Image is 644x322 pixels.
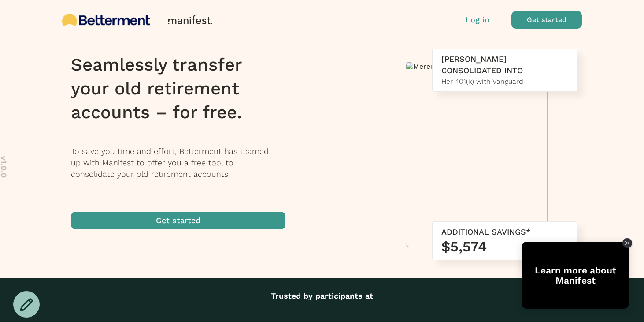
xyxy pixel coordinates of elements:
button: Get started [71,212,285,229]
div: Open Tolstoy widget [522,242,629,309]
button: vendor logo [62,11,326,29]
div: Close Tolstoy widget [622,238,632,248]
div: Learn more about Manifest [522,265,629,285]
h3: $5,574 [441,238,568,255]
h1: Seamlessly transfer your old retirement accounts – for free. [71,53,297,124]
p: To save you time and effort, Betterment has teamed up with Manifest to offer you a free tool to c... [71,146,297,180]
div: Her 401(k) with Vanguard [441,76,568,87]
button: Log in [466,14,489,26]
div: Open Tolstoy [522,242,629,309]
div: [PERSON_NAME] CONSOLIDATED INTO [441,53,568,76]
img: Meredith [406,62,547,71]
img: vendor logo [62,14,150,26]
div: ADDITIONAL SAVINGS* [441,226,568,238]
button: Get started [511,11,582,29]
div: Tolstoy bubble widget [522,242,629,309]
